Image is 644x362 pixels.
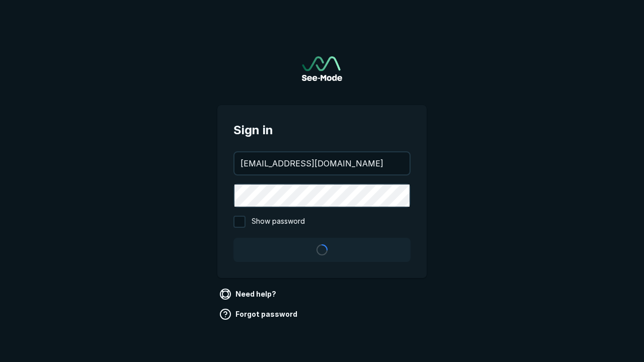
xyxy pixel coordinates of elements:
a: Forgot password [217,306,301,322]
a: Go to sign in [302,56,342,81]
input: your@email.com [234,152,410,174]
a: Need help? [217,286,280,302]
span: Sign in [233,121,411,139]
img: See-Mode Logo [302,56,342,81]
span: Show password [252,216,305,228]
